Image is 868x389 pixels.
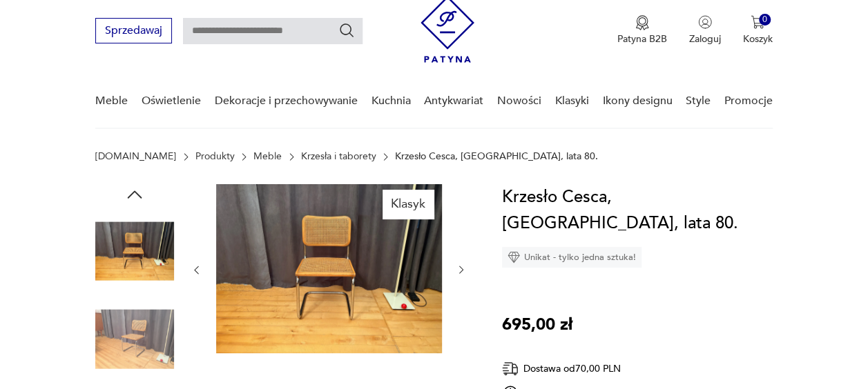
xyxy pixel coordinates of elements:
a: Ikony designu [602,74,672,128]
button: Sprzedawaj [95,18,172,43]
a: Oświetlenie [142,74,201,128]
a: Krzesła i taborety [301,151,376,162]
a: Style [686,74,711,128]
div: 0 [759,14,771,26]
a: Dekoracje i przechowywanie [215,74,358,128]
p: Koszyk [743,32,773,46]
a: Meble [253,151,282,162]
a: Klasyki [555,74,589,128]
img: Ikona dostawy [502,360,519,377]
button: Patyna B2B [617,15,667,46]
div: Unikat - tylko jedna sztuka! [502,247,642,268]
a: [DOMAIN_NAME] [95,151,176,162]
div: Klasyk [383,190,434,219]
img: Zdjęcie produktu Krzesło Cesca, Włochy, lata 80. [216,184,442,353]
button: Szukaj [338,22,355,39]
img: Zdjęcie produktu Krzesło Cesca, Włochy, lata 80. [95,300,174,379]
p: Zaloguj [689,32,721,46]
a: Ikona medaluPatyna B2B [617,15,667,46]
a: Produkty [195,151,235,162]
img: Ikona koszyka [751,15,764,29]
div: Dostawa od 70,00 PLN [502,360,668,377]
p: Krzesło Cesca, [GEOGRAPHIC_DATA], lata 80. [395,151,598,162]
a: Meble [95,74,128,128]
a: Promocje [724,74,773,128]
img: Ikonka użytkownika [698,15,712,29]
img: Ikona medalu [635,15,649,30]
button: Zaloguj [689,15,721,46]
h1: Krzesło Cesca, [GEOGRAPHIC_DATA], lata 80. [502,184,773,237]
p: Patyna B2B [617,32,667,46]
a: Antykwariat [424,74,483,128]
p: 695,00 zł [502,312,572,338]
a: Nowości [497,74,541,128]
a: Sprzedawaj [95,27,172,37]
img: Ikona diamentu [508,251,520,263]
button: 0Koszyk [743,15,773,46]
img: Zdjęcie produktu Krzesło Cesca, Włochy, lata 80. [95,212,174,290]
a: Kuchnia [371,74,410,128]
